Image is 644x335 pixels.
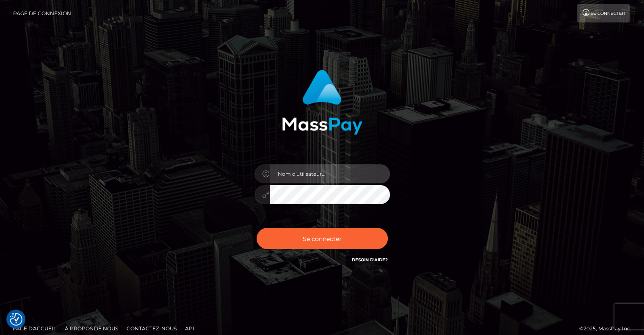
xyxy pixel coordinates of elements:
a: Contactez-nous [123,322,180,335]
font: API [185,325,194,332]
font: Page de connexion [13,10,71,17]
a: Page de connexion [13,4,71,22]
a: API [182,322,198,335]
a: Besoin d'aide? [352,257,388,263]
img: Revoir le bouton de consentement [10,313,22,326]
button: Se connecter [257,228,388,249]
a: Page d'accueil [9,322,60,335]
a: À propos de nous [61,322,122,335]
font: Contactez-nous [127,325,177,332]
font: Page d'accueil [13,325,56,332]
font: 2025, MassPay Inc. [583,325,631,332]
a: Se connecter [577,4,630,22]
font: À propos de nous [65,325,118,332]
input: Nom d'utilisateur... [270,164,390,183]
font: © [579,325,583,332]
font: Se connecter [591,11,625,16]
font: Se connecter [303,235,342,242]
button: Préférences de consentement [10,313,22,326]
img: Connexion MassPay [282,70,362,135]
